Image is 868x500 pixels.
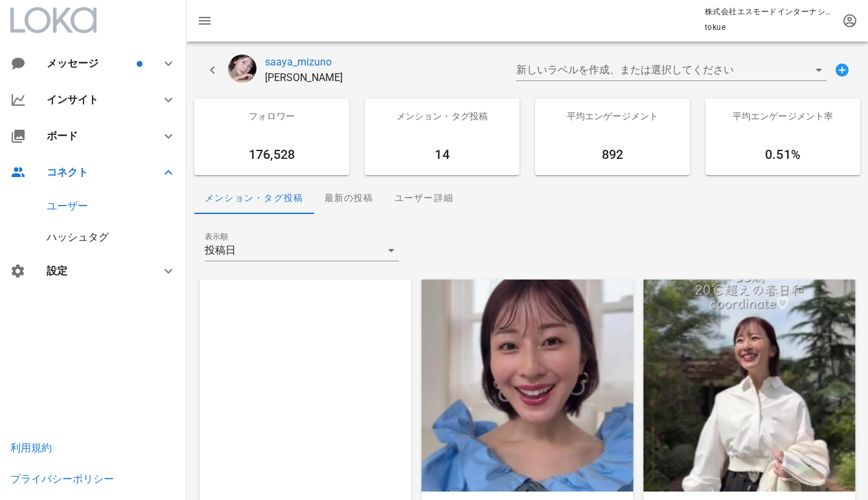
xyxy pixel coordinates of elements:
a: 利用規約 [10,442,52,454]
a: saaya_mizuno [265,54,343,70]
div: ボード [47,130,145,142]
div: メッセージ [47,57,134,69]
div: 14 [365,134,520,175]
div: 176,528 [194,134,349,175]
a: ハッシュタグ [47,231,109,243]
img: 1454507AQNk53g7H4m7IueTGRMcCOVWwzSJoboUYBRAAYErxlNJ1goqTnAqAA3Rs6-VSkfJIF0Tc23pjG-QKQOl0tim3DR71F... [422,280,634,492]
a: プライバシーポリシー [10,473,114,485]
div: 最新の投稿 [314,183,384,214]
div: 平均エンゲージメント率 [705,99,860,134]
div: メンション・タグ投稿 [194,183,314,214]
p: saaya mizuno [265,70,343,86]
p: 株式会社エスモードインターナショナル [705,5,834,18]
a: ユーザー [47,200,88,212]
img: 1453564AQPNmnWdJOJKEgirRe80_ZNyJp7prixU3XUqAQOaqvElVsDC7L7_z-xWkFJ9i0hOG4Auha-eoZSq_iwmdqPI1M9_DP... [643,280,855,492]
img: saaya_mizuno [228,54,257,83]
span: バッジ [137,61,143,67]
div: 表示順投稿日 [205,240,399,261]
div: 0.51% [705,134,860,175]
div: インサイト [47,93,145,106]
div: 設定 [47,265,145,277]
div: メンション・タグ投稿 [365,99,520,134]
div: ユーザー詳細 [384,183,464,214]
div: フォロワー [194,99,349,134]
img: 1454764.jpg [200,280,411,492]
div: 892 [535,134,690,175]
div: 投稿日 [205,244,236,256]
div: コネクト [47,166,145,178]
div: 平均エンゲージメント [535,99,690,134]
p: tokue [705,21,834,34]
